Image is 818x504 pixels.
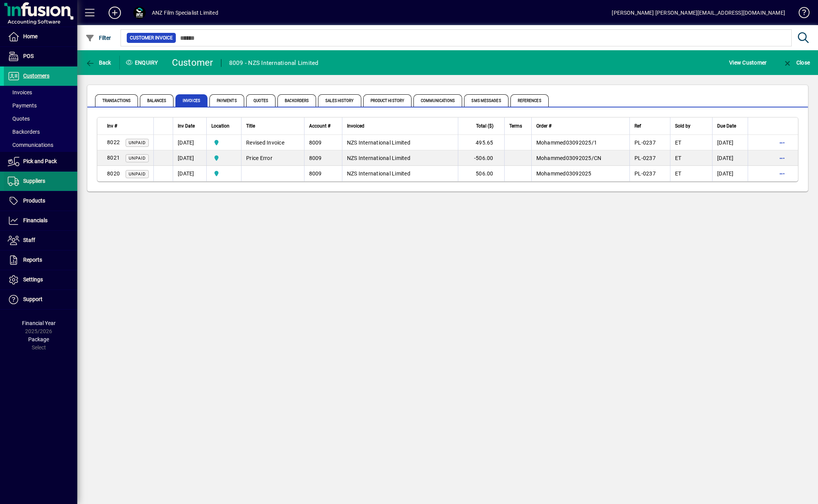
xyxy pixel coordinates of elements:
span: Settings [23,276,43,283]
span: Terms [509,122,522,130]
button: Profile [127,6,152,20]
td: 506.00 [458,166,504,181]
button: Close [781,56,812,70]
div: Title [246,122,299,130]
span: Price Error [246,155,272,161]
span: Backorders [8,129,40,135]
span: Mohammed03092025/1 [536,140,597,146]
span: Package [28,336,49,342]
button: Add [102,6,127,20]
span: References [510,94,549,107]
td: [DATE] [173,150,206,166]
a: Staff [4,231,77,250]
span: Staff [23,237,35,243]
span: Unpaid [129,156,146,161]
a: Quotes [4,112,77,125]
div: Account # [309,122,337,130]
div: 8009 - NZS International Limited [229,57,319,69]
span: AKL Warehouse [211,169,236,178]
div: Inv # [107,122,149,130]
button: More options [776,167,788,180]
span: Inv # [107,122,117,130]
span: PL-0237 [634,170,656,177]
app-page-header-button: Back [77,56,120,70]
span: Order # [536,122,551,130]
span: Communications [413,94,462,107]
span: Due Date [717,122,736,130]
span: Revised Invoice [246,140,284,146]
button: More options [776,152,788,164]
span: Back [85,60,111,66]
span: Invoices [8,89,32,95]
div: Inv Date [178,122,202,130]
span: Total ($) [476,122,493,130]
span: Invoiced [347,122,364,130]
div: Location [211,122,236,130]
td: -506.00 [458,150,504,166]
span: NZS International Limited [347,140,410,146]
a: Communications [4,138,77,152]
span: Customer Invoice [130,34,173,42]
span: Unpaid [129,140,146,145]
span: Communications [8,142,53,148]
div: Ref [634,122,665,130]
span: ET [675,140,682,146]
span: SMS Messages [464,94,508,107]
td: [DATE] [712,150,748,166]
span: Product History [363,94,412,107]
span: PL-0237 [634,140,656,146]
span: Financial Year [22,320,56,326]
a: Suppliers [4,172,77,191]
span: Payments [8,102,37,109]
span: Backorders [277,94,316,107]
div: [PERSON_NAME] [PERSON_NAME][EMAIL_ADDRESS][DOMAIN_NAME] [612,7,785,19]
span: Invoices [175,94,207,107]
span: Support [23,296,43,302]
a: Support [4,290,77,309]
a: Home [4,27,77,46]
span: AKL Warehouse [211,138,236,147]
span: PL-0237 [634,155,656,161]
span: Unpaid [129,172,146,177]
span: 8020 [107,170,120,177]
td: [DATE] [173,166,206,181]
span: Title [246,122,255,130]
td: [DATE] [173,135,206,150]
div: Invoiced [347,122,453,130]
span: Sales History [318,94,361,107]
td: 495.65 [458,135,504,150]
span: NZS International Limited [347,170,410,177]
a: Invoices [4,86,77,99]
a: Pick and Pack [4,152,77,171]
div: Total ($) [463,122,500,130]
a: Products [4,191,77,211]
a: Payments [4,99,77,112]
button: More options [776,136,788,149]
span: Mohammed03092025/CN [536,155,602,161]
span: 8009 [309,155,322,161]
td: [DATE] [712,135,748,150]
span: Close [783,60,810,66]
span: POS [23,53,34,59]
button: View Customer [727,56,769,70]
div: ANZ Film Specialist Limited [152,7,218,19]
span: Home [23,33,37,39]
span: NZS International Limited [347,155,410,161]
span: 8009 [309,170,322,177]
span: Filter [85,35,111,41]
a: Reports [4,250,77,270]
span: Quotes [246,94,276,107]
span: Account # [309,122,330,130]
span: Sold by [675,122,690,130]
span: Reports [23,257,42,263]
div: Order # [536,122,625,130]
app-page-header-button: Close enquiry [775,56,818,70]
span: AKL Warehouse [211,154,236,162]
div: Due Date [717,122,743,130]
span: Customers [23,73,49,79]
span: Mohammed03092025 [536,170,592,177]
span: Inv Date [178,122,195,130]
div: Sold by [675,122,707,130]
a: Backorders [4,125,77,138]
button: Filter [83,31,113,45]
